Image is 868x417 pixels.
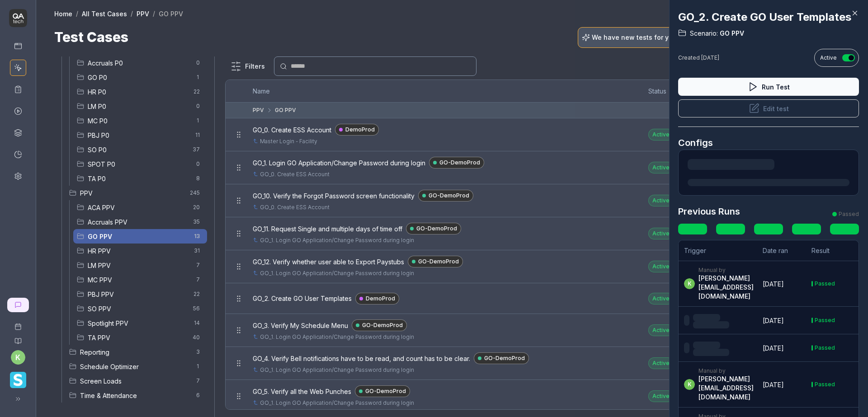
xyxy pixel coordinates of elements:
h2: GO_2. Create GO User Templates [678,9,859,25]
time: [DATE] [763,381,784,389]
div: Manual by [698,367,754,375]
div: Manual by [698,267,754,274]
time: [DATE] [763,280,784,288]
th: Result [806,240,859,261]
div: [PERSON_NAME][EMAIL_ADDRESS][DOMAIN_NAME] [698,375,754,402]
h3: Configs [678,136,859,150]
span: Active [820,54,837,62]
button: Run Test [678,78,859,96]
div: Created [678,54,719,62]
time: [DATE] [763,344,784,352]
div: Passed [815,281,835,286]
time: [DATE] [763,317,784,324]
div: Passed [815,318,835,323]
span: GO PPV [718,29,744,38]
span: k [684,278,695,289]
time: [DATE] [701,54,719,61]
h3: Previous Runs [678,205,740,218]
div: Passed [815,345,835,351]
th: Trigger [679,240,757,261]
span: Scenario: [690,29,718,38]
div: Passed [839,210,859,218]
button: Edit test [678,99,859,117]
div: [PERSON_NAME][EMAIL_ADDRESS][DOMAIN_NAME] [698,274,754,301]
div: Passed [815,382,835,387]
span: k [684,379,695,390]
th: Date ran [757,240,806,261]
